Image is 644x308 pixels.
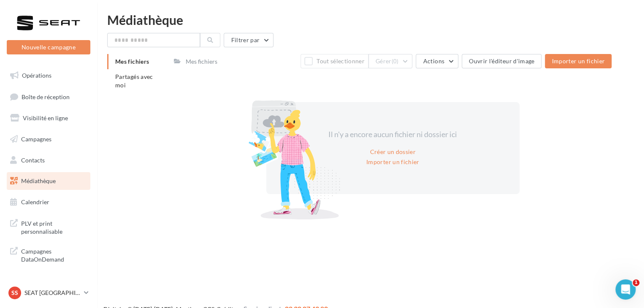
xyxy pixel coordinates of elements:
[21,156,45,163] span: Contacts
[5,214,92,239] a: PLV et print personnalisable
[5,151,92,169] a: Contacts
[5,172,92,190] a: Médiathèque
[21,198,49,205] span: Calendrier
[392,58,399,65] span: (0)
[366,147,419,157] button: Créer un dossier
[186,57,217,66] div: Mes fichiers
[7,40,90,54] button: Nouvelle campagne
[328,130,457,139] span: Il n'y a encore aucun fichier ni dossier ici
[615,279,636,300] iframe: Intercom live chat
[5,109,92,127] a: Visibilité en ligne
[545,54,612,68] button: Importer un fichier
[5,67,92,84] a: Opérations
[21,218,87,236] span: PLV et print personnalisable
[115,58,149,65] span: Mes fichiers
[107,14,634,26] div: Médiathèque
[21,177,56,184] span: Médiathèque
[5,130,92,148] a: Campagnes
[5,88,92,106] a: Boîte de réception
[22,93,70,100] span: Boîte de réception
[21,246,87,264] span: Campagnes DataOnDemand
[224,33,273,47] button: Filtrer par
[7,285,90,301] a: SS SEAT [GEOGRAPHIC_DATA]
[363,157,423,167] button: Importer un fichier
[23,114,68,122] span: Visibilité en ligne
[416,54,458,68] button: Actions
[462,54,541,68] button: Ouvrir l'éditeur d'image
[5,193,92,211] a: Calendrier
[21,135,51,143] span: Campagnes
[5,242,92,267] a: Campagnes DataOnDemand
[368,54,413,68] button: Gérer(0)
[633,279,639,286] span: 1
[11,289,18,297] span: SS
[22,72,51,79] span: Opérations
[552,57,605,65] span: Importer un fichier
[300,54,368,68] button: Tout sélectionner
[115,73,153,89] span: Partagés avec moi
[423,57,444,65] span: Actions
[24,289,81,297] p: SEAT [GEOGRAPHIC_DATA]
